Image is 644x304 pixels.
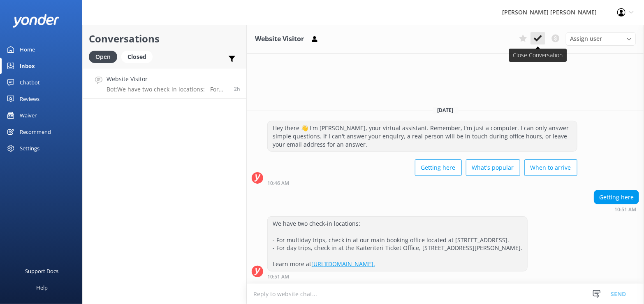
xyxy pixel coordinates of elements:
div: Inbox [20,58,35,74]
div: We have two check-in locations: - For multiday trips, check in at our main booking office located... [268,217,527,271]
button: Getting here [415,159,462,176]
div: Help [36,279,48,296]
a: Closed [121,52,157,61]
div: Hey there 👋 I'm [PERSON_NAME], your virtual assistant. Remember, I'm just a computer. I can only ... [268,121,577,151]
button: When to arrive [524,159,577,176]
span: Oct 12 2025 10:51am (UTC +13:00) Pacific/Auckland [234,85,240,92]
div: Oct 12 2025 10:46am (UTC +13:00) Pacific/Auckland [267,180,577,186]
h4: Website Visitor [107,75,228,84]
h3: Website Visitor [255,34,304,44]
h2: Conversations [89,31,240,47]
a: Website VisitorBot:We have two check-in locations: - For multiday trips, check in at our main boo... [83,68,246,99]
img: yonder-white-logo.png [12,14,60,28]
div: Reviews [20,91,39,107]
a: [URL][DOMAIN_NAME]. [311,260,375,268]
div: Recommend [20,124,51,140]
div: Closed [121,51,153,63]
div: Support Docs [25,263,59,279]
a: Open [89,52,121,61]
span: [DATE] [433,107,459,114]
div: Chatbot [20,74,40,91]
div: Getting here [594,190,639,204]
div: Oct 12 2025 10:51am (UTC +13:00) Pacific/Auckland [594,206,639,212]
div: Waiver [20,107,37,124]
span: Assign user [570,34,602,43]
strong: 10:51 AM [614,207,636,212]
p: Bot: We have two check-in locations: - For multiday trips, check in at our main booking office lo... [107,86,228,93]
div: Assign User [566,32,636,45]
button: What's popular [466,159,520,176]
strong: 10:46 AM [267,181,289,186]
div: Open [89,51,117,63]
div: Home [20,41,35,58]
div: Settings [20,140,39,157]
div: Oct 12 2025 10:51am (UTC +13:00) Pacific/Auckland [267,274,528,279]
strong: 10:51 AM [267,274,289,279]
